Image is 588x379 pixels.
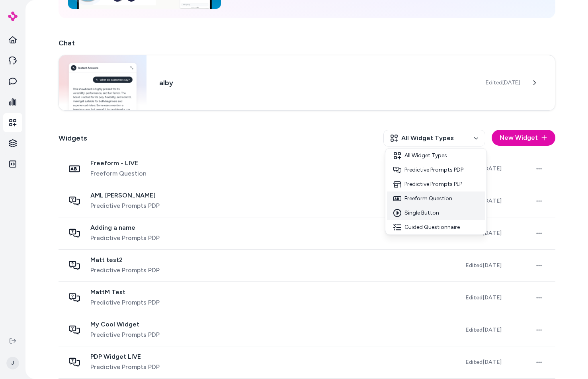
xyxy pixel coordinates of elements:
[387,177,485,191] div: Predictive Prompts PLP
[387,191,485,206] div: Freeform Question
[387,148,485,163] div: All Widget Types
[387,220,485,234] div: Guided Questionnaire
[387,206,485,220] div: Single Button
[387,163,485,177] div: Predictive Prompts PDP
[385,148,487,235] div: All Widget Types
